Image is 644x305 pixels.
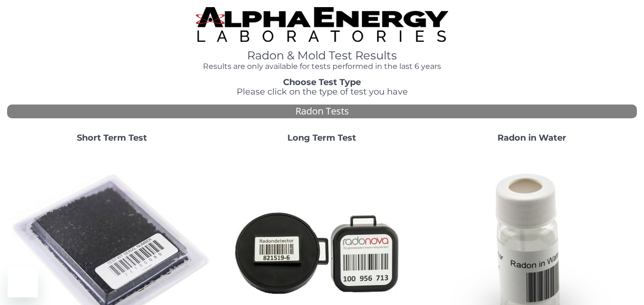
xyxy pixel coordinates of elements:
img: TightCrop.jpg [196,7,448,42]
div: Radon Tests [7,105,637,118]
iframe: Button to launch messaging window [8,267,38,297]
strong: Choose Test Type [283,77,361,87]
span: Please click on the type of test you have [237,86,408,97]
strong: Long Term Test [287,133,356,143]
strong: Radon in Water [497,133,566,143]
h4: Results are only available for tests performed in the last 6 years [196,62,448,71]
strong: Short Term Test [77,133,147,143]
h1: Radon & Mold Test Results [196,49,448,62]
